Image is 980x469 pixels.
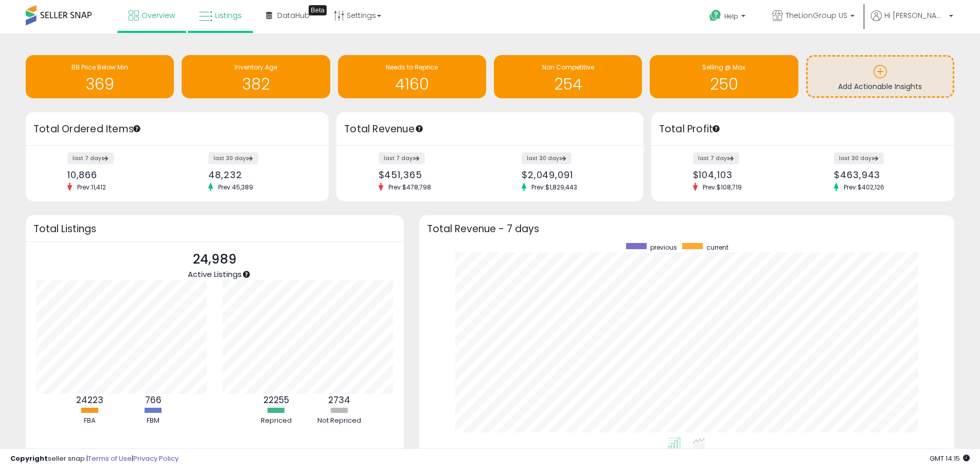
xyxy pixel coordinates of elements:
[309,416,370,426] div: Not Repriced
[343,76,481,93] h1: 4160
[701,2,756,33] a: Help
[834,169,936,180] div: $463,943
[59,416,121,426] div: FBA
[213,183,258,192] span: Prev: 45,389
[141,10,175,21] span: Overview
[33,122,321,136] h3: Total Ordered Items
[724,12,738,21] span: Help
[72,63,128,72] span: BB Price Below Min
[208,152,258,164] label: last 30 days
[10,454,179,464] div: seller snap | |
[522,169,626,180] div: $2,049,091
[693,152,739,164] label: last 7 days
[67,152,114,164] label: last 7 days
[208,169,311,180] div: 48,232
[145,394,162,406] b: 766
[309,5,327,15] div: Tooltip anchor
[328,394,350,406] b: 2734
[698,183,747,192] span: Prev: $108,719
[871,10,953,33] a: Hi [PERSON_NAME]
[10,454,48,463] strong: Copyright
[235,63,277,72] span: Inventory Age
[72,183,111,192] span: Prev: 11,412
[693,169,795,180] div: $104,103
[263,394,289,406] b: 22255
[215,10,242,21] span: Listings
[808,57,953,96] a: Add Actionable Insights
[67,169,170,180] div: 10,866
[839,183,889,192] span: Prev: $402,126
[702,63,745,72] span: Selling @ Max
[26,55,174,98] a: BB Price Below Min 369
[930,454,970,463] span: 2025-09-16 14:15 GMT
[182,55,330,98] a: Inventory Age 382
[386,63,438,72] span: Needs to Reprice
[838,81,922,92] span: Add Actionable Insights
[245,416,307,426] div: Repriced
[122,416,184,426] div: FBM
[31,76,169,93] h1: 369
[379,152,425,164] label: last 7 days
[711,124,721,133] div: Tooltip anchor
[427,225,947,233] h3: Total Revenue - 7 days
[786,10,847,21] span: TheLionGroup US
[834,152,884,164] label: last 30 days
[379,169,483,180] div: $451,365
[650,55,798,98] a: Selling @ Max 250
[188,250,242,269] p: 24,989
[132,124,141,133] div: Tooltip anchor
[415,124,424,133] div: Tooltip anchor
[338,55,486,98] a: Needs to Reprice 4160
[542,63,594,72] span: Non Competitive
[709,9,722,22] i: Get Help
[344,122,636,136] h3: Total Revenue
[499,76,637,93] h1: 254
[650,243,677,252] span: previous
[383,183,436,192] span: Prev: $478,798
[526,183,582,192] span: Prev: $1,829,443
[277,10,310,21] span: DataHub
[659,122,947,136] h3: Total Profit
[242,270,251,279] div: Tooltip anchor
[88,454,132,463] a: Terms of Use
[884,10,946,21] span: Hi [PERSON_NAME]
[76,394,103,406] b: 24223
[133,454,179,463] a: Privacy Policy
[522,152,572,164] label: last 30 days
[33,225,396,233] h3: Total Listings
[655,76,793,93] h1: 250
[706,243,728,252] span: current
[188,269,242,280] span: Active Listings
[494,55,642,98] a: Non Competitive 254
[187,76,325,93] h1: 382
